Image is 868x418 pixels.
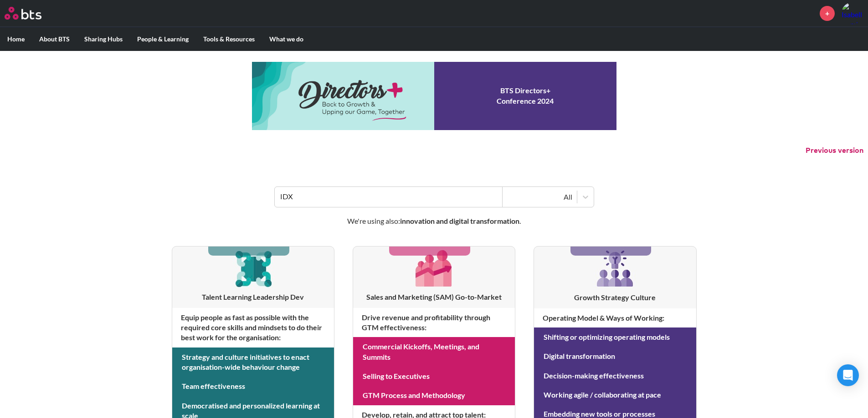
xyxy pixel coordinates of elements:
h3: Talent Learning Leadership Dev [172,292,334,302]
label: Tools & Resources [196,27,262,51]
h3: Growth Strategy Culture [534,292,696,302]
h4: Equip people as fast as possible with the required core skills and mindsets to do their best work... [172,308,334,347]
a: Go home [5,7,58,20]
a: Profile [842,2,863,24]
h3: Sales and Marketing (SAM) Go-to-Market [353,292,515,302]
strong: innovation and digital transformation [400,217,519,225]
img: [object Object] [231,247,275,290]
h4: Operating Model & Ways of Working : [534,308,696,327]
label: People & Learning [130,27,196,51]
img: Isabell Burck [842,2,863,24]
input: Find contents, pages and demos... [275,187,503,207]
div: All [507,192,572,202]
img: [object Object] [593,247,637,290]
a: + [820,6,835,21]
label: What we do [262,27,311,51]
label: Sharing Hubs [77,27,130,51]
img: [object Object] [412,247,456,290]
a: Conference 2024 [252,62,616,130]
button: Previous version [806,146,863,156]
div: Open Intercom Messenger [837,364,859,386]
img: BTS Logo [5,7,41,20]
h4: Drive revenue and profitability through GTM effectiveness : [353,308,515,337]
label: About BTS [32,27,77,51]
